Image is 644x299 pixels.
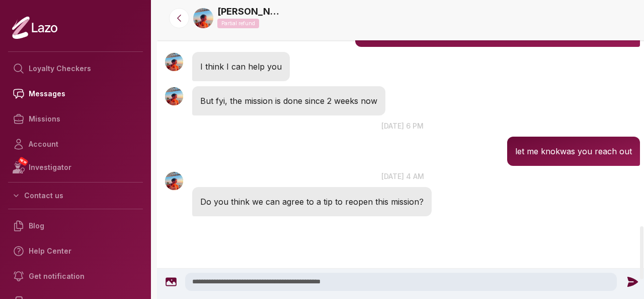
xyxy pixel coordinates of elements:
[165,87,183,105] img: User avatar
[217,19,259,28] p: Partial refund
[8,106,143,132] a: Missions
[8,213,143,238] a: Blog
[8,132,143,157] a: Account
[200,94,377,107] p: But fyi, the mission is done since 2 weeks now
[18,156,29,166] span: NEW
[193,8,213,28] img: 9ba0a6e0-1f09-410a-9cee-ff7e8a12c161
[200,195,424,208] p: Do you think we can agree to a tip to reopen this mission?
[8,157,143,178] a: NEWInvestigator
[8,56,143,81] a: Loyalty Checkers
[8,187,143,205] button: Contact us
[515,145,632,158] p: let me knokwas you reach out
[217,5,283,19] a: [PERSON_NAME]
[200,60,282,73] p: I think I can help you
[8,264,143,289] a: Get notification
[8,81,143,106] a: Messages
[165,53,183,71] img: User avatar
[8,238,143,264] a: Help Center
